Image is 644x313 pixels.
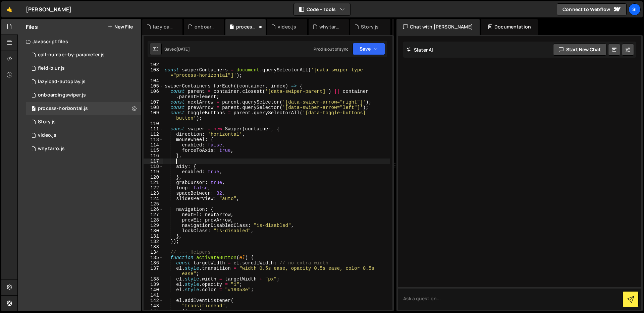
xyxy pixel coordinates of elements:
div: 136 [144,260,163,266]
button: Save [353,43,385,55]
div: 102 [144,62,163,67]
div: 12473/31387.js [26,115,141,129]
div: 143 [144,303,163,309]
div: Prod is out of sync [314,46,348,52]
div: 134 [144,250,163,255]
div: 116 [144,153,163,159]
div: 124 [144,196,163,201]
div: lazyload-autoplay.js [38,79,86,85]
div: 12473/36600.js [26,142,141,155]
div: 125 [144,201,163,207]
div: 109 [144,110,163,121]
div: 139 [144,282,163,287]
div: 120 [144,175,163,180]
div: 131 [144,234,163,239]
div: 130 [144,228,163,234]
button: New File [108,24,133,29]
div: 119 [144,169,163,175]
div: whytarro.js [38,146,65,152]
a: 🤙 [1,1,18,17]
div: 112 [144,132,163,137]
div: 12473/34694.js [26,48,141,62]
div: Javascript files [18,35,141,48]
div: process-horizontal.js [38,106,88,112]
a: Connect to Webflow [557,3,627,15]
div: whytarro.js [319,23,341,30]
div: [DATE] [176,46,190,52]
div: 12473/30236.js [26,75,141,88]
div: 137 [144,266,163,276]
div: 103 [144,67,163,78]
div: 122 [144,185,163,191]
div: 141 [144,293,163,298]
div: onboardingswiper.js [195,23,216,30]
div: 140 [144,287,163,293]
div: [PERSON_NAME] [26,5,71,13]
div: 12473/45249.js [26,129,141,142]
a: SI [629,3,641,15]
div: 121 [144,180,163,185]
div: field-blur.js [38,65,65,71]
div: 110 [144,121,163,126]
div: 104 [144,78,163,83]
div: 142 [144,298,163,303]
div: 118 [144,164,163,169]
button: Start new chat [553,44,606,56]
div: Chat with [PERSON_NAME] [396,19,480,35]
div: 123 [144,191,163,196]
div: Story.js [38,119,56,125]
div: Saved [164,46,190,52]
div: Story.js [361,23,379,30]
div: 12473/47229.js [26,102,141,115]
button: Code + Tools [294,3,350,15]
div: 128 [144,217,163,223]
div: Documentation [481,19,538,35]
div: call-number-by-parameter.js [38,52,105,58]
div: onboardingswiper.js [38,92,86,98]
div: 127 [144,212,163,217]
div: 106 [144,89,163,100]
div: 133 [144,244,163,250]
div: 108 [144,105,163,110]
div: video.js [278,23,296,30]
div: 111 [144,126,163,132]
div: 12473/40657.js [26,62,141,75]
div: 107 [144,100,163,105]
div: 114 [144,142,163,148]
span: 0 [32,107,36,112]
div: 105 [144,83,163,89]
div: 129 [144,223,163,228]
h2: Files [26,23,38,30]
div: video.js [38,132,56,138]
h2: Slater AI [407,47,433,53]
div: 115 [144,148,163,153]
div: 113 [144,137,163,142]
div: 12473/42006.js [26,88,141,102]
div: process-horizontal.js [236,23,258,30]
div: lazyload-autoplay.js [153,23,174,30]
div: 138 [144,276,163,282]
div: 126 [144,207,163,212]
div: 117 [144,159,163,164]
div: 132 [144,239,163,244]
div: 135 [144,255,163,260]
